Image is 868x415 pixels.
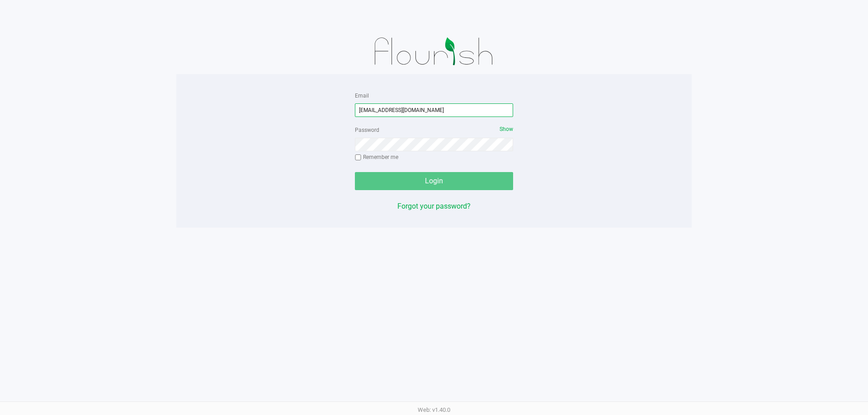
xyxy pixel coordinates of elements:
label: Password [355,126,379,134]
label: Remember me [355,153,398,161]
input: Remember me [355,154,361,161]
button: Forgot your password? [397,201,471,212]
span: Web: v1.40.0 [418,406,450,413]
span: Show [500,126,513,132]
label: Email [355,92,369,100]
